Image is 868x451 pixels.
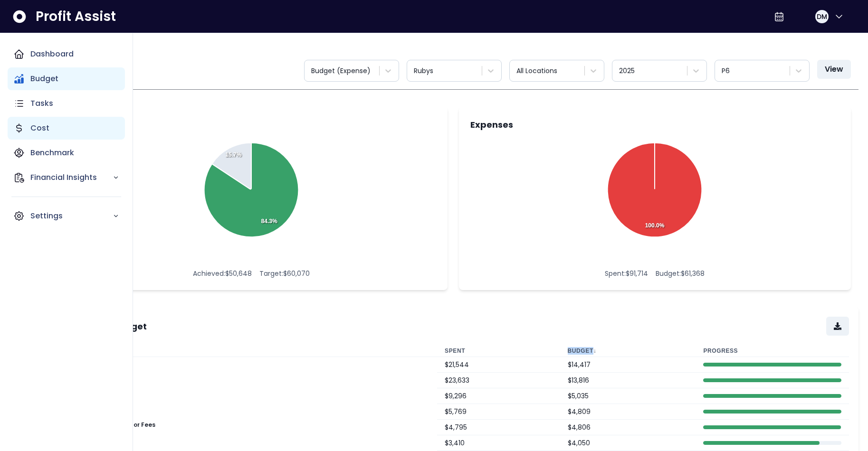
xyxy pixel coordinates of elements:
p: Benchmark [30,147,74,159]
p: Tasks [30,98,53,109]
td: $ 14,417 [560,357,696,373]
p: Budget: $ 61,368 [656,269,705,279]
td: $ 4,050 [560,435,696,451]
span: DM [817,12,827,21]
th: Progress [696,345,849,357]
p: Dashboard [30,48,74,60]
th: Budget ↓ [560,345,696,357]
td: $ 5,035 [560,388,696,404]
td: $ 21,544 [437,357,560,373]
button: View [817,60,851,79]
p: Cost [30,122,49,134]
td: $ 13,816 [560,373,696,388]
p: Expenses [470,118,513,131]
th: Category [57,345,437,357]
p: Target: $ 60,070 [259,269,310,279]
td: $ 4,806 [560,420,696,435]
td: $ 23,633 [437,373,560,388]
td: $ 9,296 [437,388,560,404]
span: Profit Assist [36,8,116,25]
td: $ 3,410 [437,435,560,451]
td: $ 4,809 [560,404,696,420]
p: Achieved: $ 50,648 [193,269,252,279]
p: Spent: $ 91,714 [605,269,648,279]
p: Settings [30,210,113,222]
p: Budget [30,73,58,85]
p: Financial Insights [30,172,113,183]
td: $ 4,795 [437,420,560,435]
td: $ 5,769 [437,404,560,420]
th: Spent [437,345,560,357]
